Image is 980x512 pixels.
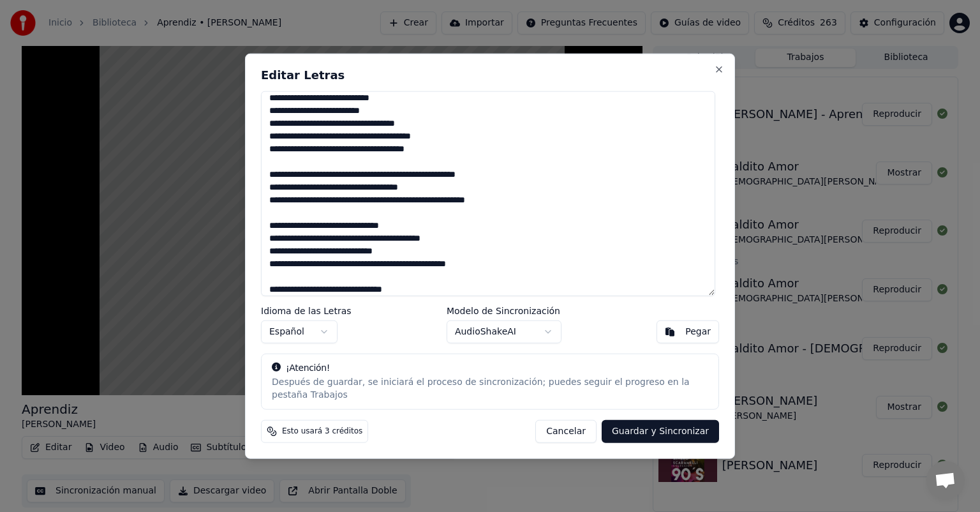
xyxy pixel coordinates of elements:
div: ¡Atención! [272,361,708,374]
button: Guardar y Sincronizar [602,419,719,442]
button: Cancelar [535,419,597,442]
h2: Editar Letras [261,70,719,81]
div: Después de guardar, se iniciará el proceso de sincronización; puedes seguir el progreso en la pes... [272,375,708,401]
label: Idioma de las Letras [261,306,352,315]
div: Pegar [685,325,711,338]
button: Pegar [657,320,719,343]
span: Esto usará 3 créditos [282,426,362,436]
label: Modelo de Sincronización [447,306,561,315]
